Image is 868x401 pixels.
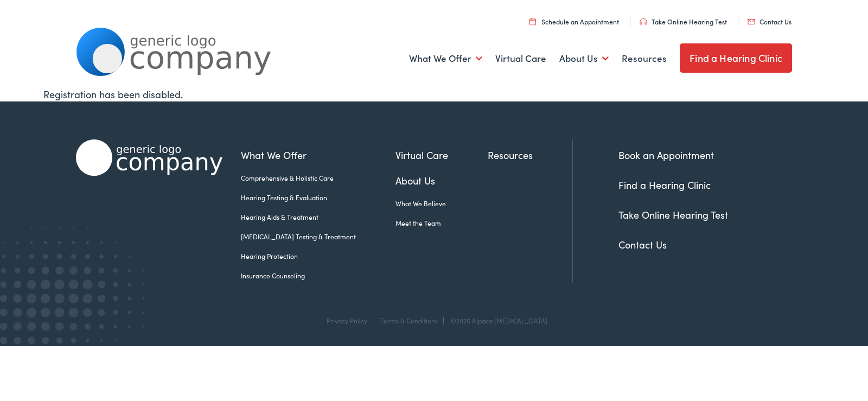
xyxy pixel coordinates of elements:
[241,251,395,261] a: Hearing Protection
[529,17,619,26] a: Schedule an Appointment
[618,178,711,192] a: Find a Hearing Clinic
[748,17,792,26] a: Contact Us
[43,87,825,101] div: Registration has been disabled.
[559,39,609,79] a: About Us
[409,39,482,79] a: What We Offer
[241,212,395,222] a: Hearing Aids & Treatment
[622,39,667,79] a: Resources
[395,173,488,188] a: About Us
[495,39,546,79] a: Virtual Care
[680,43,792,73] a: Find a Hearing Clinic
[76,139,222,176] img: Alpaca Audiology
[241,173,395,183] a: Comprehensive & Holistic Care
[241,271,395,281] a: Insurance Counseling
[241,148,395,162] a: What We Offer
[395,148,488,162] a: Virtual Care
[395,218,488,228] a: Meet the Team
[748,19,755,24] img: utility icon
[618,208,728,221] a: Take Online Hearing Test
[640,18,647,25] img: utility icon
[395,199,488,208] a: What We Believe
[380,316,438,325] a: Terms & Conditions
[529,18,536,25] img: utility icon
[618,238,667,251] a: Contact Us
[241,232,395,241] a: [MEDICAL_DATA] Testing & Treatment
[488,148,572,162] a: Resources
[327,316,367,325] a: Privacy Policy
[241,193,395,202] a: Hearing Testing & Evaluation
[445,317,547,324] div: ©2025 Alpaca [MEDICAL_DATA]
[640,17,727,26] a: Take Online Hearing Test
[618,148,714,162] a: Book an Appointment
